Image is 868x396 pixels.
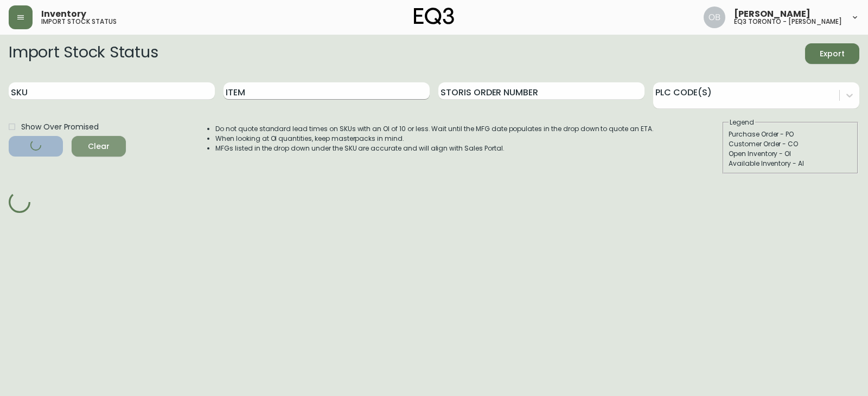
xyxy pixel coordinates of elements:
[414,8,454,25] img: logo
[729,118,755,127] legend: Legend
[215,124,654,134] li: Do not quote standard lead times on SKUs with an OI of 10 or less. Wait until the MFG date popula...
[704,7,725,28] img: 8e0065c524da89c5c924d5ed86cfe468
[72,136,126,157] button: Clear
[729,159,852,168] div: Available Inventory - AI
[805,43,859,64] button: Export
[41,10,86,18] span: Inventory
[734,10,810,18] span: [PERSON_NAME]
[80,140,117,153] span: Clear
[21,121,99,133] span: Show Over Promised
[41,18,117,25] h5: import stock status
[734,18,842,25] h5: eq3 toronto - [PERSON_NAME]
[729,139,852,149] div: Customer Order - CO
[215,134,654,144] li: When looking at OI quantities, keep masterpacks in mind.
[215,144,654,153] li: MFGs listed in the drop down under the SKU are accurate and will align with Sales Portal.
[814,47,851,61] span: Export
[729,149,852,159] div: Open Inventory - OI
[9,43,158,64] h2: Import Stock Status
[729,129,852,139] div: Purchase Order - PO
